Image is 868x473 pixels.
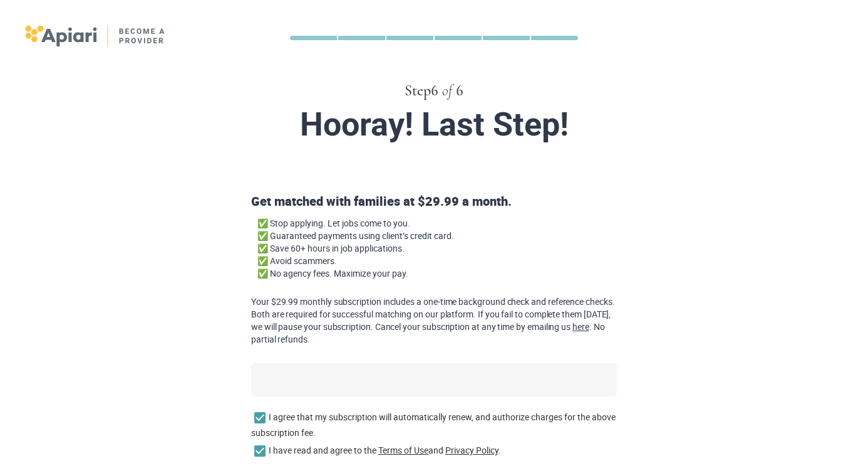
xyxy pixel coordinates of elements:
iframe: Secure card payment input frame [264,374,604,386]
div: Hooray! Last Step! [138,107,730,142]
a: here [572,321,589,332]
label: I agree that my subscription will automatically renew, and authorize charges for the above subscr... [251,409,617,439]
span: of [442,83,452,98]
div: Step 6 6 [113,80,755,102]
a: Privacy Policy [445,444,499,456]
img: logo [25,25,166,46]
span: Your $29.99 monthly subscription includes a one-time background check and reference checks. Both ... [251,295,617,346]
label: I have read and agree to the and . [251,442,617,460]
div: Get matched with families at $29.99 a month. [246,193,622,346]
span: ✅ Stop applying. Let jobs come to you. ✅ Guaranteed payments using client’s credit card. ✅ Save 6... [257,217,617,292]
a: Terms of Use [378,444,428,456]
